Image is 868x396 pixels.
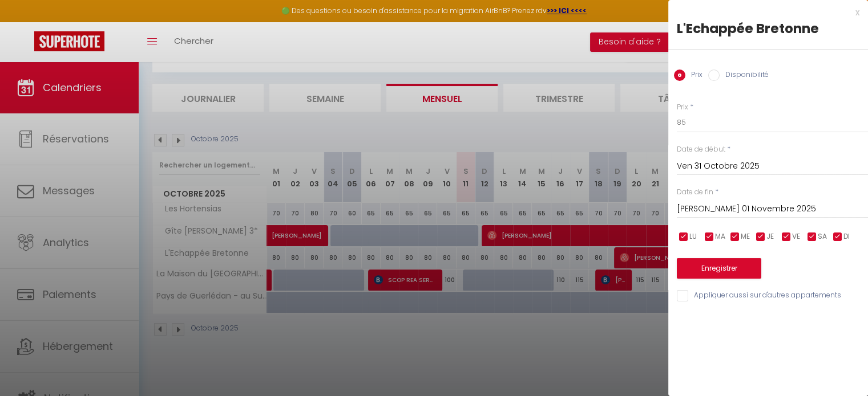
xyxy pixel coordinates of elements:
div: L'Echappée Bretonne [677,19,859,38]
span: MA [715,231,725,242]
label: Prix [685,70,703,82]
span: SA [818,231,827,242]
span: JE [766,231,774,242]
span: LU [689,231,697,242]
span: ME [741,231,750,242]
span: DI [843,231,850,242]
label: Date de fin [677,187,713,198]
label: Prix [677,102,688,113]
label: Date de début [677,144,725,155]
span: VE [792,231,800,242]
div: x [668,6,859,19]
button: Enregistrer [677,258,761,279]
label: Disponibilité [720,70,769,82]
